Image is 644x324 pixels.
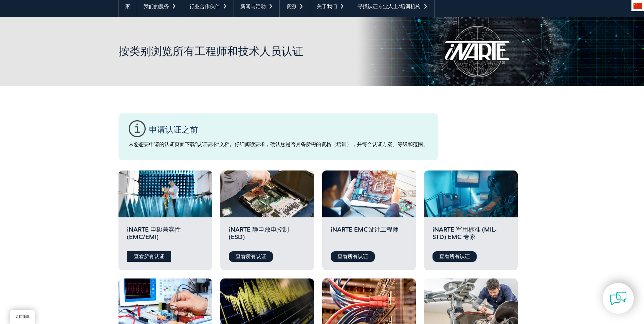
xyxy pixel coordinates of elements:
font: 查看所有认证 [439,253,470,259]
font: 查看所有认证 [337,253,368,259]
a: 查看所有认证 [127,251,171,262]
font: 返回顶部 [15,315,30,319]
font: iNARTE 静电放电控制 (ESD) [229,226,289,241]
font: 查看所有认证 [236,253,266,259]
font: 从您想要申请的认证页面下载“认证要求”文档。仔细阅读要求，确认您是否具备所需的资格（培训），并符合认证方案、等级和范围。 [129,141,428,147]
a: 查看所有认证 [433,251,477,262]
font: 家 [125,3,130,10]
font: 资源 [286,3,296,10]
font: 寻找认证专业人士/培训机构 [357,3,421,10]
font: 行业合作伙伴 [189,3,220,10]
img: zh-CN [633,3,642,9]
a: 查看所有认证 [229,251,273,262]
font: iNARTE EMC设计工程师 [331,226,399,233]
font: 我们的服务 [144,3,169,10]
font: 关于我们 [317,3,337,10]
font: iNARTE 军用标准 (MIL-STD) EMC 专家 [433,226,497,241]
font: iNARTE 电磁兼容性 (EMC/EMI) [127,226,181,241]
a: 查看所有认证 [331,251,375,262]
font: 按类别浏览所有工程师和技术人员认证 [118,44,303,58]
a: 返回顶部 [10,310,35,324]
img: contact-chat.png [610,290,627,307]
font: 申请认证之前 [149,125,198,134]
font: 新闻与活动 [240,3,266,10]
font: 查看所有认证 [134,253,164,259]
